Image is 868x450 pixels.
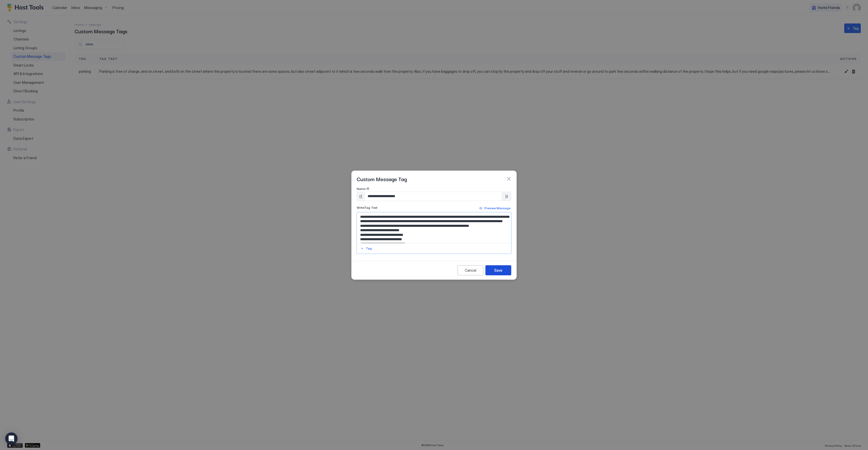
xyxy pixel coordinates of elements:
span: Write Tag Text [357,206,377,210]
span: Name [357,187,366,191]
button: Save [485,265,511,275]
div: Open Intercom Messenger [5,432,18,445]
textarea: Input Field [357,213,511,243]
button: Tag [360,245,373,252]
button: Preview Message [478,205,511,211]
span: Custom Message Tag [357,175,407,183]
div: Cancel [465,268,476,273]
span: {{ [359,194,362,199]
span: }} [505,194,508,199]
div: Save [494,268,502,273]
div: Tag [366,246,372,251]
div: Preview Message [484,206,510,211]
input: Input Field [365,192,502,201]
button: Cancel [458,265,483,275]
